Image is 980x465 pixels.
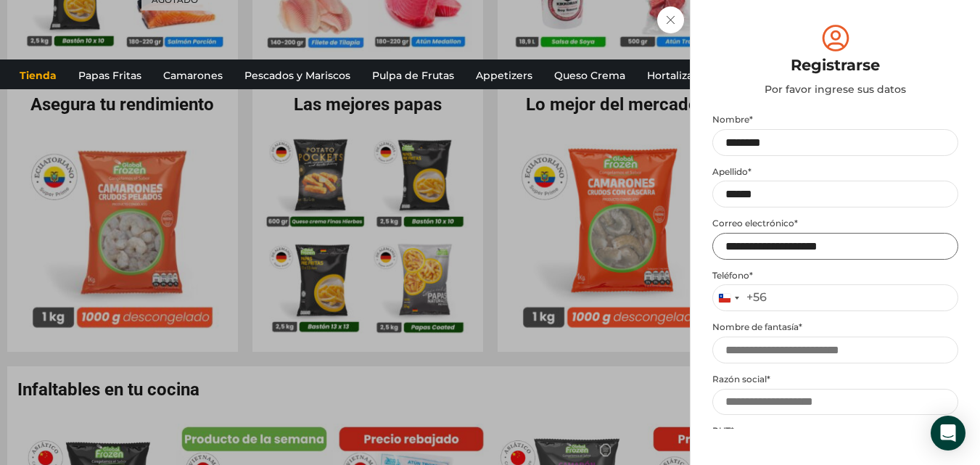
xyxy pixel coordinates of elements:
[640,62,705,89] a: Hortalizas
[712,374,958,385] label: Razón social
[469,62,540,89] a: Appetizers
[712,321,958,333] label: Nombre de fantasía
[931,416,965,450] div: Open Intercom Messenger
[713,285,767,310] button: Selected country
[365,62,461,89] a: Pulpa de Frutas
[712,54,958,76] div: Registrarse
[712,425,958,437] label: RUT
[71,62,149,89] a: Papas Fritas
[712,114,958,125] label: Nombre
[819,22,852,54] img: tabler-icon-user-circle.svg
[712,218,958,229] label: Correo electrónico
[12,62,64,89] a: Tienda
[156,62,230,89] a: Camarones
[547,62,633,89] a: Queso Crema
[712,166,958,178] label: Apellido
[712,270,958,281] label: Teléfono
[746,290,767,305] div: +56
[712,82,958,96] div: Por favor ingrese sus datos
[237,62,358,89] a: Pescados y Mariscos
